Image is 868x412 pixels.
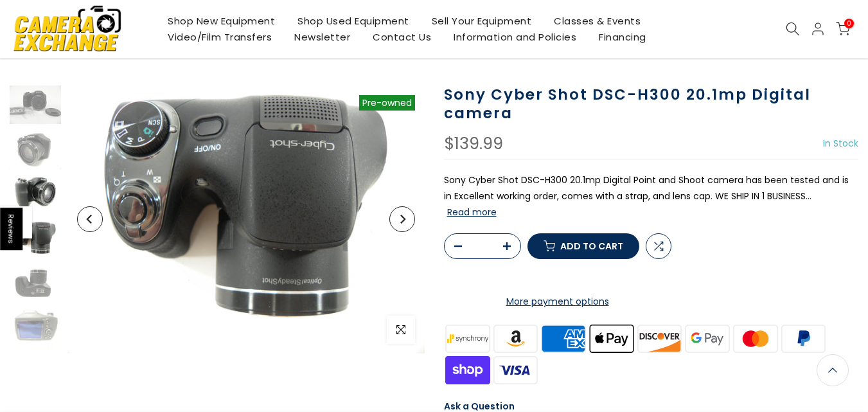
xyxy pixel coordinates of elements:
[362,29,443,45] a: Contact Us
[444,136,503,152] div: $139.99
[10,265,61,304] img: Sony Cyber Shot DSC-H300 20.1mp Digital camera Digital Cameras - Digital Point and Shoot Cameras ...
[287,13,421,29] a: Shop Used Equipment
[492,323,540,354] img: amazon payments
[543,13,652,29] a: Classes & Events
[157,13,287,29] a: Shop New Equipment
[444,294,671,310] a: More payment options
[492,354,540,386] img: visa
[420,13,543,29] a: Sell Your Equipment
[684,323,732,354] img: google pay
[10,175,61,214] img: Sony Cyber Shot DSC-H300 20.1mp Digital camera Digital Cameras - Digital Point and Shoot Cameras ...
[10,85,61,124] img: Sony Cyber Shot DSC-H300 20.1mp Digital camera Digital Cameras - Digital Point and Shoot Cameras ...
[10,130,61,169] img: Sony Cyber Shot DSC-H300 20.1mp Digital camera Digital Cameras - Digital Point and Shoot Cameras ...
[844,19,854,28] span: 0
[444,354,492,386] img: shopify pay
[817,354,849,386] a: Back to the top
[779,323,828,354] img: paypal
[447,206,497,218] button: Read more
[444,323,492,354] img: synchrony
[444,85,859,123] h1: Sony Cyber Shot DSC-H300 20.1mp Digital camera
[540,323,588,354] img: american express
[588,29,658,45] a: Financing
[77,206,103,232] button: Previous
[157,29,283,45] a: Video/Film Transfers
[444,172,859,221] p: Sony Cyber Shot DSC-H300 20.1mp Digital Point and Shoot camera has been tested and is in Excellen...
[836,22,850,36] a: 0
[635,323,684,354] img: discover
[560,242,623,251] span: Add to cart
[67,85,425,354] img: Sony Cyber Shot DSC-H300 20.1mp Digital camera Digital Cameras - Digital Point and Shoot Cameras ...
[587,323,635,354] img: apple pay
[283,29,362,45] a: Newsletter
[10,310,61,349] img: Sony Cyber Shot DSC-H300 20.1mp Digital camera Digital Cameras - Digital Point and Shoot Cameras ...
[10,220,61,259] img: Sony Cyber Shot DSC-H300 20.1mp Digital camera Digital Cameras - Digital Point and Shoot Cameras ...
[823,137,858,150] span: In Stock
[443,29,588,45] a: Information and Policies
[527,233,639,259] button: Add to cart
[389,206,415,232] button: Next
[731,323,779,354] img: master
